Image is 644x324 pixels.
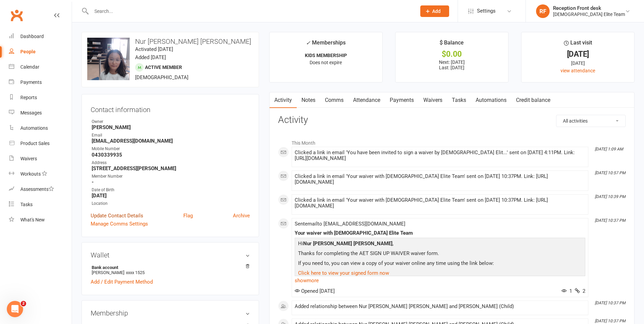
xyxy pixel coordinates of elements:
span: [DEMOGRAPHIC_DATA] [135,74,188,80]
a: Dashboard [9,29,72,44]
div: RF [536,4,550,18]
a: Flag [183,212,193,220]
div: Payments [20,79,42,85]
a: Archive [233,212,250,220]
p: Thanks for completing the AET SIGN UP WAIVER waiver form. [296,249,584,259]
span: Settings [477,3,496,19]
strong: [PERSON_NAME] [92,124,250,130]
strong: 0430339935 [92,152,250,158]
div: $ Balance [440,38,464,51]
a: Add / Edit Payment Method [91,278,153,286]
div: Address [92,160,250,166]
a: Reports [9,90,72,105]
a: People [9,44,72,59]
a: Update Contact Details [91,212,143,220]
div: Clicked a link in email 'You have been invited to sign a waiver by [DEMOGRAPHIC_DATA] Elit...' se... [295,150,585,161]
strong: [EMAIL_ADDRESS][DOMAIN_NAME] [92,138,250,144]
li: [PERSON_NAME] [91,264,250,276]
span: Does not expire [310,60,342,65]
span: Sent email to [EMAIL_ADDRESS][DOMAIN_NAME] [295,221,405,227]
div: People [20,49,36,54]
h3: Membership [91,309,250,317]
i: [DATE] 10:37 PM [595,301,625,305]
span: Add [432,8,441,14]
time: Activated [DATE] [135,46,173,52]
i: ✓ [306,40,310,46]
div: Date of Birth [92,187,250,193]
a: Automations [9,121,72,136]
a: Payments [9,75,72,90]
div: Added relationship between Nur [PERSON_NAME] [PERSON_NAME] and [PERSON_NAME] (Child) [295,304,585,309]
h3: Nur [PERSON_NAME] [PERSON_NAME] [87,38,253,45]
a: view attendance [560,68,595,73]
span: Opened [DATE] [295,288,335,294]
i: [DATE] 10:37 PM [595,319,625,323]
div: What's New [20,217,45,222]
div: Clicked a link in email 'Your waiver with [DEMOGRAPHIC_DATA] Elite Team' sent on [DATE] 10:37PM. ... [295,197,585,209]
a: show more [295,276,585,285]
a: Attendance [348,92,385,108]
strong: KIDS MEMBERSHIP [305,53,347,58]
div: Your waiver with [DEMOGRAPHIC_DATA] Elite Team [295,230,585,236]
p: If you need to, you can view a copy of your waiver online any time using the link below: [296,259,584,269]
div: Mobile Number [92,146,250,152]
div: [DATE] [528,51,628,58]
time: Added [DATE] [135,54,166,60]
a: Automations [471,92,511,108]
i: [DATE] 10:39 PM [595,194,625,199]
span: xxxx 1525 [126,270,145,275]
a: Messages [9,105,72,121]
div: Location [92,200,250,207]
a: Activity [270,92,297,108]
div: [DEMOGRAPHIC_DATA] Elite Team [553,11,625,17]
input: Search... [89,6,411,16]
li: This Month [278,136,626,147]
a: Waivers [9,151,72,166]
a: Clubworx [8,7,25,24]
a: Waivers [419,92,447,108]
a: What's New [9,212,72,228]
div: Owner [92,119,250,125]
strong: [STREET_ADDRESS][PERSON_NAME] [92,165,250,172]
iframe: Intercom live chat [7,301,23,317]
div: $0.00 [402,51,502,58]
h3: Wallet [91,251,250,259]
a: Click here to view your signed form now [298,270,389,276]
span: 1 [562,288,572,294]
a: Product Sales [9,136,72,151]
div: Memberships [306,38,346,51]
i: [DATE] 10:37 PM [595,218,625,223]
a: Credit balance [511,92,555,108]
img: image1738041881.png [87,38,130,80]
div: Last visit [564,38,592,51]
a: Calendar [9,59,72,75]
div: Messages [20,110,42,115]
strong: - [92,179,250,185]
div: Assessments [20,186,54,192]
span: Active member [145,65,182,70]
div: [DATE] [528,59,628,67]
h3: Activity [278,115,626,125]
div: Reception Front desk [553,5,625,11]
a: Comms [320,92,348,108]
div: Email [92,132,250,139]
strong: [DATE] [92,193,250,199]
div: Automations [20,125,48,131]
div: Product Sales [20,141,50,146]
div: Waivers [20,156,37,161]
a: Assessments [9,182,72,197]
button: Add [420,5,449,17]
span: 2 [21,301,26,306]
strong: Nur [PERSON_NAME] [PERSON_NAME] [303,240,392,247]
p: Hi , [296,239,584,249]
strong: Bank account [92,265,246,270]
div: Clicked a link in email 'Your waiver with [DEMOGRAPHIC_DATA] Elite Team' sent on [DATE] 10:37PM. ... [295,174,585,185]
a: Workouts [9,166,72,182]
a: Payments [385,92,419,108]
div: Member Number [92,173,250,180]
div: Reports [20,95,37,100]
a: Tasks [447,92,471,108]
div: Workouts [20,171,41,177]
div: Dashboard [20,34,44,39]
i: [DATE] 10:57 PM [595,170,625,175]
